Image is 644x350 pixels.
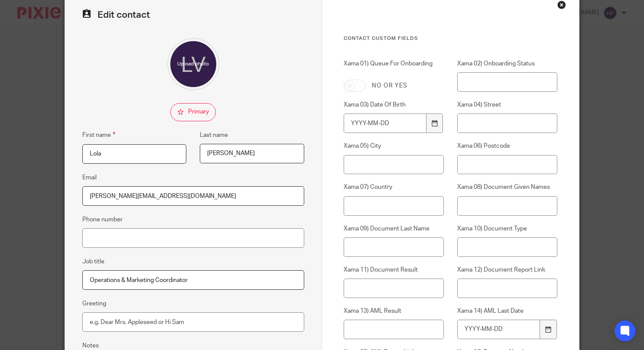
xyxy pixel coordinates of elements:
[344,113,426,133] input: YYYY-MM-DD
[372,81,407,90] label: No or yes
[457,100,557,109] label: Xama 04) Street
[457,183,557,191] label: Xama 08) Document Given Names
[344,307,444,315] label: Xama 13) AML Result
[82,299,106,308] label: Greeting
[82,215,123,224] label: Phone number
[82,130,115,140] label: First name
[344,100,444,109] label: Xama 03) Date Of Birth
[457,224,557,233] label: Xama 10) Document Type
[344,224,444,233] label: Xama 09) Document Last Name
[344,35,557,42] h3: Contact Custom fields
[344,59,444,73] label: Xama 01) Queue For Onboarding
[82,341,99,350] label: Notes
[344,142,444,150] label: Xama 05) City
[82,9,304,21] h2: Edit contact
[82,173,97,182] label: Email
[457,59,557,68] label: Xama 02) Onboarding Status
[457,142,557,150] label: Xama 06) Postcode
[457,307,557,315] label: Xama 14) AML Last Date
[457,266,557,274] label: Xama 12) Document Report Link
[344,183,444,191] label: Xama 07) Country
[82,257,104,266] label: Job title
[457,320,540,339] input: YYYY-MM-DD
[557,0,566,9] div: Close this dialog window
[200,131,228,139] label: Last name
[82,312,304,332] input: e.g. Dear Mrs. Appleseed or Hi Sam
[344,266,444,274] label: Xama 11) Document Result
